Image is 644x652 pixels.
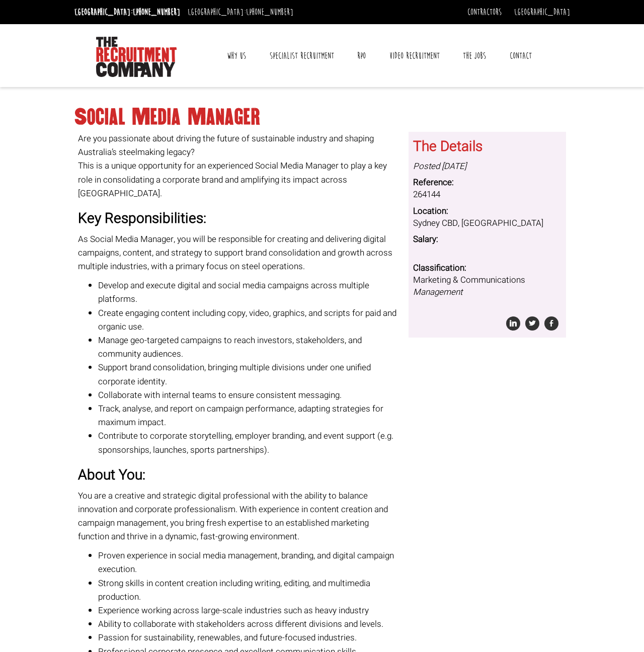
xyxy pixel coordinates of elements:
a: RPO [350,43,373,68]
dd: Marketing & Communications [413,274,561,299]
a: Specialist Recruitment [262,43,342,68]
img: The Recruitment Company [96,37,177,77]
p: Are you passionate about driving the future of sustainable industry and shaping Australia’s steel... [78,132,401,200]
li: Ability to collaborate with stakeholders across different divisions and levels. [98,617,401,631]
li: Passion for sustainability, renewables, and future-focused industries. [98,631,401,644]
li: Collaborate with internal teams to ensure consistent messaging. [98,388,401,402]
h3: About You: [78,468,401,483]
h3: Key Responsibilities: [78,211,401,227]
p: As Social Media Manager, you will be responsible for creating and delivering digital campaigns, c... [78,232,401,274]
li: Contribute to corporate storytelling, employer branding, and event support (e.g. sponsorships, la... [98,429,401,456]
h1: Social Media Manager [74,108,570,126]
i: Management [413,286,462,298]
dd: 264144 [413,189,561,201]
a: The Jobs [455,43,494,68]
dd: Sydney CBD, [GEOGRAPHIC_DATA] [413,217,561,229]
h3: The Details [413,139,561,155]
li: Strong skills in content creation including writing, editing, and multimedia production. [98,577,401,604]
li: Experience working across large-scale industries such as heavy industry [98,604,401,617]
li: Manage geo-targeted campaigns to reach investors, stakeholders, and community audiences. [98,334,401,361]
li: Create engaging content including copy, video, graphics, and scripts for paid and organic use. [98,306,401,334]
li: [GEOGRAPHIC_DATA]: [72,4,183,20]
p: You are a creative and strategic digital professional with the ability to balance innovation and ... [78,489,401,544]
li: Track, analyse, and report on campaign performance, adapting strategies for maximum impact. [98,402,401,429]
li: Develop and execute digital and social media campaigns across multiple platforms. [98,279,401,306]
a: Contact [502,43,539,68]
i: Posted [DATE] [413,160,466,173]
dt: Classification: [413,262,561,274]
a: [PHONE_NUMBER] [246,7,293,18]
a: [PHONE_NUMBER] [133,7,180,18]
dt: Location: [413,205,561,217]
dt: Salary: [413,233,561,246]
a: Contractors [467,7,502,18]
dt: Reference: [413,177,561,189]
a: Video Recruitment [382,43,447,68]
li: [GEOGRAPHIC_DATA]: [185,4,296,20]
li: Proven experience in social media management, branding, and digital campaign execution. [98,549,401,576]
a: Why Us [219,43,254,68]
a: [GEOGRAPHIC_DATA] [514,7,570,18]
li: Support brand consolidation, bringing multiple divisions under one unified corporate identity. [98,361,401,388]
